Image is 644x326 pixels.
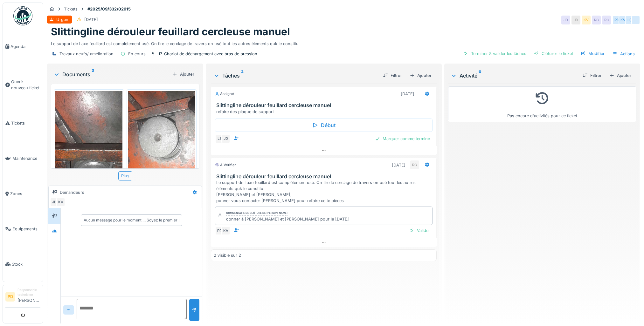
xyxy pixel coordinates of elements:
sup: 3 [92,71,94,78]
div: RG [592,16,601,24]
a: Équipements [3,211,43,247]
span: Ouvrir nouveau ticket [11,79,40,91]
sup: 2 [241,72,244,79]
div: Le support de l axe feuillard est complètement usé. On tire le cerclage de travers on usé tout le... [216,180,433,204]
div: Pas encore d'activités pour ce ticket [452,89,632,119]
sup: 0 [479,72,481,79]
div: En cours [128,51,146,57]
div: Clôturer le ticket [531,49,576,58]
li: [PERSON_NAME] [17,288,40,306]
a: Stock [3,247,43,282]
div: Valider [407,226,433,235]
div: Documents [53,71,170,78]
div: Commentaire de clôture de [PERSON_NAME] [226,211,287,215]
div: LS [215,134,224,143]
div: Aucun message pour le moment … Soyez le premier ! [84,217,179,223]
img: Badge_color-CXgf-gQk.svg [13,6,32,25]
a: PD Responsable technicien[PERSON_NAME] [5,288,40,308]
div: [DATE] [401,91,414,97]
div: 17. Chariot de déchargement avec bras de pression [158,51,257,57]
img: q5378dndrfqog38c4lievrz39y4b [128,91,195,240]
div: PD [215,226,224,235]
span: Maintenance [12,155,40,161]
div: Activité [451,72,578,79]
div: Demandeurs [60,189,84,195]
a: Ouvrir nouveau ticket [3,64,43,105]
div: Plus [118,171,132,180]
span: Stock [12,261,40,267]
div: RG [602,16,611,24]
div: Urgent [56,17,70,23]
span: Tickets [11,120,40,126]
strong: #2025/09/332/02915 [85,6,133,12]
div: … [631,16,640,24]
div: refaire des plaque de support [216,109,433,115]
div: donner à [PERSON_NAME] et [PERSON_NAME] pour le [DATE] [226,216,349,222]
img: 4cn0bsjm1ulb3q2g8mw3lhea27r0 [55,91,122,240]
div: 2 visible sur 2 [214,252,241,258]
a: Maintenance [3,141,43,176]
div: JD [571,16,580,24]
div: [DATE] [392,162,405,168]
div: JD [50,198,59,207]
div: Le support de l axe feuillard est complètement usé. On tire le cerclage de travers on usé tout le... [51,38,636,47]
h3: Slittingline dérouleur feuillard cercleuse manuel [216,102,433,108]
a: Zones [3,176,43,211]
span: Zones [10,191,40,197]
div: KV [221,226,230,235]
div: LS [625,16,634,24]
div: JD [561,16,570,24]
div: À vérifier [215,162,236,168]
h1: Slittingline dérouleur feuillard cercleuse manuel [51,26,290,38]
span: Agenda [10,44,40,50]
div: Tickets [64,6,78,12]
div: Terminer & valider les tâches [461,49,529,58]
span: Équipements [12,226,40,232]
a: Tickets [3,105,43,141]
div: PD [612,16,621,24]
h3: Slittingline dérouleur feuillard cercleuse manuel [216,173,433,180]
div: Ajouter [170,70,197,78]
div: KV [56,198,65,207]
div: Responsable technicien [17,288,40,297]
div: Travaux neufs/ amélioration [59,51,114,57]
div: Marquer comme terminé [372,134,433,143]
div: Actions [610,49,638,58]
a: Agenda [3,29,43,64]
div: Début [215,119,432,132]
div: Assigné [215,91,234,97]
div: Modifier [578,49,607,58]
div: Ajouter [407,71,434,80]
li: PD [5,292,15,302]
div: Filtrer [380,71,405,80]
div: Tâches [213,72,377,79]
div: KV [582,16,591,24]
div: Ajouter [607,71,634,80]
div: RG [410,160,419,169]
div: [DATE] [84,17,98,23]
div: JD [221,134,230,143]
div: KV [619,16,627,24]
div: Filtrer [580,71,604,80]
